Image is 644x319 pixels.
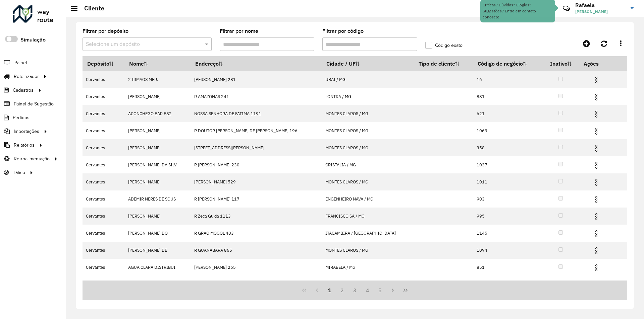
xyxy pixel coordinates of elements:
td: MONTES CLAROS / MG [322,105,414,122]
td: [PERSON_NAME] 529 [191,173,322,190]
span: Roteirizador [14,73,39,80]
td: R Zeca Guida 1113 [191,208,322,225]
td: 881 [473,88,542,105]
label: Código exato [425,42,463,49]
td: [PERSON_NAME] DE [124,242,191,259]
td: R AMAZONAS 241 [191,88,322,105]
span: Cadastros [13,87,34,94]
td: Cervantes [83,139,124,156]
td: 16 [473,71,542,88]
td: 1011 [473,173,542,190]
td: NOSSA SENHORA DE FATIMA 1191 [191,105,322,122]
td: MIRABELA / MG [322,259,414,276]
td: Cervantes [83,122,124,139]
th: Depósito [83,57,124,71]
h2: Cliente [77,5,104,12]
td: [PERSON_NAME] 265 [191,259,322,276]
td: Cervantes [83,71,124,88]
th: Tipo de cliente [414,57,473,71]
span: Painel [14,59,27,66]
td: LONTRA / MG [322,88,414,105]
h3: Rafaela [575,2,626,8]
td: 621 [473,105,542,122]
td: R [PERSON_NAME] 230 [191,156,322,173]
button: Last Page [399,284,412,297]
td: R GRAO MOGOL 403 [191,225,322,242]
td: ACONCHEGO BAR P82 [124,105,191,122]
td: MONTES CLAROS / MG [322,122,414,139]
span: Pedidos [13,114,30,121]
td: [PERSON_NAME] [124,122,191,139]
td: AGUA CLARA DISTRIBUI [124,259,191,276]
td: R DOUTOR [PERSON_NAME] DE [PERSON_NAME] 196 [191,122,322,139]
td: FRANCISCO SA / MG [322,208,414,225]
td: MONTES CLAROS / MG [322,139,414,156]
td: [PERSON_NAME] [124,173,191,190]
td: ADEMIR NERES DE SOUS [124,190,191,208]
td: 1037 [473,156,542,173]
td: [PERSON_NAME] [124,139,191,156]
td: [PERSON_NAME] DO [124,225,191,242]
td: Cervantes [83,242,124,259]
td: CRISTALIA / MG [322,156,414,173]
label: Filtrar por depósito [83,27,128,35]
td: Cervantes [83,105,124,122]
td: UBAI / MG [322,71,414,88]
td: 903 [473,190,542,208]
td: [PERSON_NAME] [124,208,191,225]
td: Cervantes [83,88,124,105]
button: 5 [374,284,387,297]
td: Cervantes [83,208,124,225]
span: Painel de Sugestão [14,100,54,107]
td: ENGENHEIRO NAVA / MG [322,190,414,208]
td: Cervantes [83,259,124,276]
td: 358 [473,139,542,156]
td: 1094 [473,242,542,259]
td: 851 [473,259,542,276]
td: [STREET_ADDRESS][PERSON_NAME] [191,139,322,156]
td: ITACAMBIRA / [GEOGRAPHIC_DATA] [322,225,414,242]
button: Next Page [386,284,399,297]
td: MONTES CLAROS / MG [322,242,414,259]
label: Filtrar por código [322,27,364,35]
button: 1 [323,284,336,297]
td: [PERSON_NAME] 281 [191,71,322,88]
span: [PERSON_NAME] [575,9,626,15]
td: 2 IRMAOS MER. [124,71,191,88]
td: Cervantes [83,190,124,208]
th: Nome [124,57,191,71]
td: 995 [473,208,542,225]
th: Código de negócio [473,57,542,71]
td: 1069 [473,122,542,139]
td: [PERSON_NAME] [124,88,191,105]
span: Retroalimentação [14,155,50,162]
th: Inativo [543,57,579,71]
label: Simulação [20,36,46,44]
th: Endereço [191,57,322,71]
span: Tático [13,169,25,176]
td: R [PERSON_NAME] 117 [191,190,322,208]
span: Importações [14,128,39,135]
label: Filtrar por nome [220,27,258,35]
a: Contato Rápido [559,1,574,16]
button: 3 [348,284,361,297]
span: Relatórios [14,142,35,149]
td: [PERSON_NAME] DA SILV [124,156,191,173]
button: 2 [336,284,348,297]
th: Cidade / UF [322,57,414,71]
td: Cervantes [83,173,124,190]
td: 1145 [473,225,542,242]
td: Cervantes [83,156,124,173]
button: 4 [361,284,374,297]
th: Ações [579,57,619,71]
td: R GUANABARA 865 [191,242,322,259]
td: Cervantes [83,225,124,242]
td: MONTES CLAROS / MG [322,173,414,190]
